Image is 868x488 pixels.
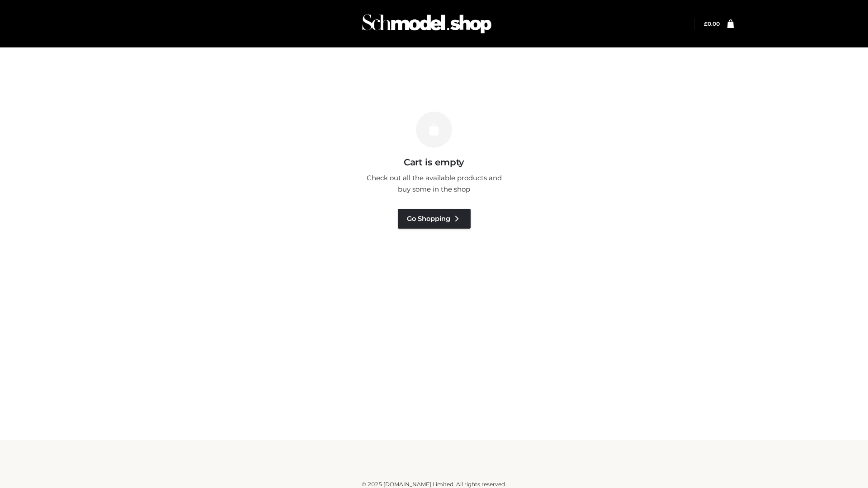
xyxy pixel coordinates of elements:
[359,6,495,42] img: Schmodel Admin 964
[704,20,720,27] bdi: 0.00
[704,20,708,27] span: £
[704,20,720,27] a: £0.00
[398,209,471,229] a: Go Shopping
[362,172,506,195] p: Check out all the available products and buy some in the shop
[155,157,713,168] h3: Cart is empty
